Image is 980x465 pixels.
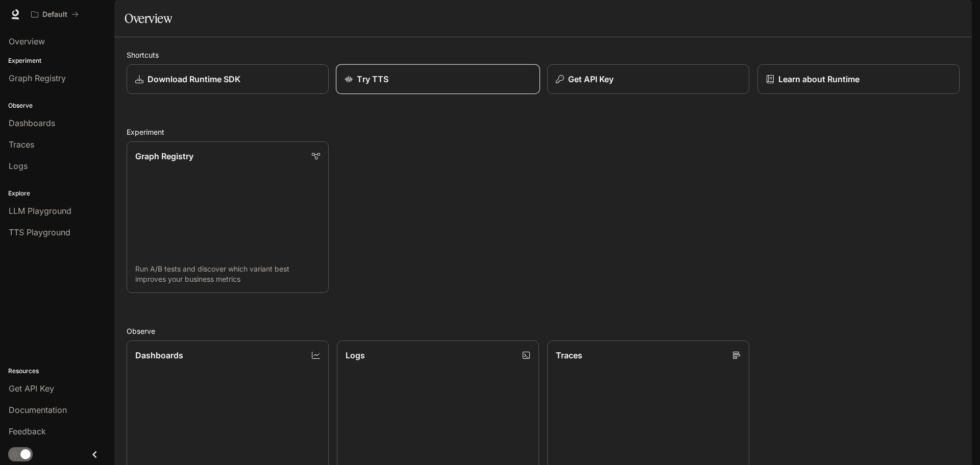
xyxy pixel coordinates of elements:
[346,349,365,361] p: Logs
[135,349,183,361] p: Dashboards
[547,64,749,94] button: Get API Key
[556,349,582,361] p: Traces
[357,73,388,85] p: Try TTS
[27,4,83,25] button: All workspaces
[336,64,540,94] a: Try TTS
[148,73,240,85] p: Download Runtime SDK
[135,264,320,284] p: Run A/B tests and discover which variant best improves your business metrics
[135,150,193,162] p: Graph Registry
[42,10,67,19] p: Default
[757,64,960,94] a: Learn about Runtime
[127,141,329,293] a: Graph RegistryRun A/B tests and discover which variant best improves your business metrics
[127,64,329,94] a: Download Runtime SDK
[778,73,860,85] p: Learn about Runtime
[127,50,960,60] h2: Shortcuts
[568,73,614,85] p: Get API Key
[127,326,960,336] h2: Observe
[125,8,172,29] h1: Overview
[127,127,960,137] h2: Experiment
